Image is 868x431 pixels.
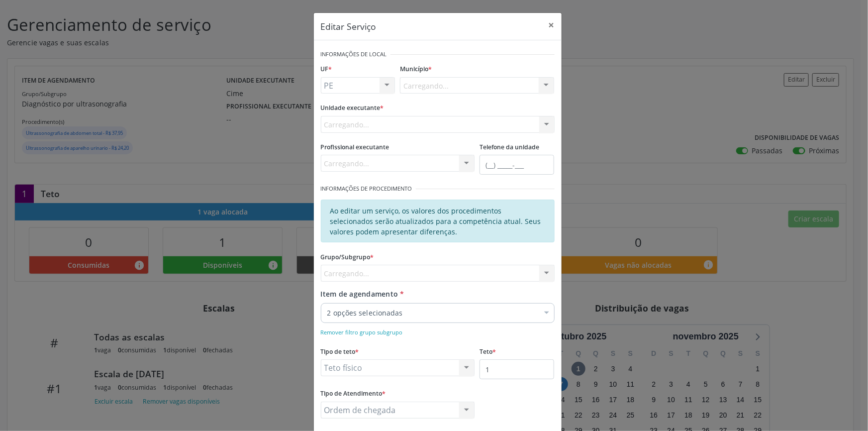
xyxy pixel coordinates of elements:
label: Teto [480,344,496,359]
a: Remover filtro grupo subgrupo [321,327,403,336]
div: Ao editar um serviço, os valores dos procedimentos selecionados serão atualizados para a competên... [321,200,555,242]
h5: Editar Serviço [321,20,377,33]
label: Município [400,62,432,77]
label: Unidade executante [321,101,384,116]
small: Remover filtro grupo subgrupo [321,328,403,336]
button: Close [542,13,562,37]
span: Item de agendamento [321,289,398,299]
small: Informações de Procedimento [321,185,412,193]
label: Profissional executante [321,140,389,155]
small: Informações de Local [321,50,387,59]
label: Tipo de Atendimento [321,386,386,402]
label: Tipo de teto [321,344,359,359]
input: Ex. 100 [480,359,554,379]
span: 2 opções selecionadas [327,308,538,318]
label: Telefone da unidade [480,140,539,155]
label: UF [321,62,332,77]
input: (__) _____-___ [480,155,554,175]
label: Grupo/Subgrupo [321,249,374,265]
